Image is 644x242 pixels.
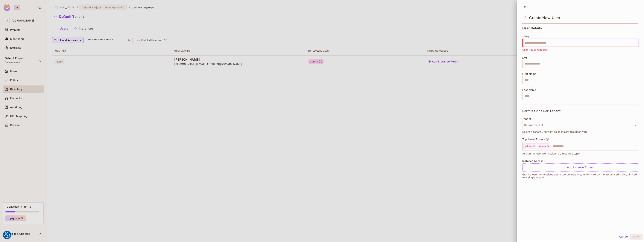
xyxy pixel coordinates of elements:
[522,48,547,52] span: User key is required
[525,145,532,148] span: editor
[522,72,536,75] span: First Name
[4,232,10,238] img: Revisit consent button
[522,88,536,91] span: Last Name
[522,173,638,179] p: Grant a user permissions per resource instance, as defined by the associated policy, limited to a...
[522,151,580,156] span: Assign the user permission to a resource type
[522,109,561,113] span: Permissions Per Tenant
[529,16,560,20] span: Create New User
[522,26,542,30] span: User Details
[522,138,545,141] span: Top Level Access
[539,145,546,148] span: viewer
[522,56,529,59] span: Email
[522,121,638,129] button: Default Tenant
[636,146,637,146] button: Open
[522,117,531,120] span: Tenant
[522,130,587,134] span: Select a tenant you want to associate this user with.
[522,160,543,163] span: Instance Access
[4,232,10,238] button: Consent Preferences
[523,143,536,149] div: editor
[522,163,638,171] div: Add Instance Access
[524,35,529,38] span: Key
[630,234,643,240] button: Save
[537,143,550,149] div: viewer
[618,234,630,240] button: Cancel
